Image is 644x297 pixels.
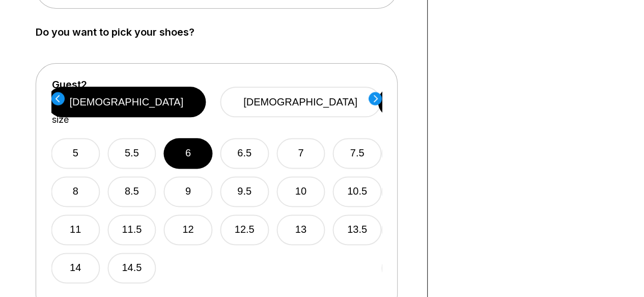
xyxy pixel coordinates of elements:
button: 5 [381,138,430,169]
button: 12 [164,214,213,245]
button: [DEMOGRAPHIC_DATA] [47,87,206,117]
button: 13.5 [333,214,382,245]
button: 14 [51,253,100,283]
button: 14 [381,253,430,283]
button: [DEMOGRAPHIC_DATA] [220,87,381,117]
label: Guest 2 [52,79,87,90]
button: 14.5 [107,253,156,283]
button: 6.5 [220,138,269,169]
button: 11 [381,214,430,245]
button: 13 [276,214,325,245]
button: 11.5 [107,214,156,245]
button: 10.5 [333,176,382,207]
button: 7.5 [333,138,382,169]
button: 7 [276,138,325,169]
button: 9.5 [220,176,269,207]
button: 12.5 [220,214,269,245]
button: 9 [164,176,213,207]
button: 11 [51,214,100,245]
button: 8.5 [107,176,156,207]
button: 6 [164,138,213,169]
label: Do you want to pick your shoes? [36,26,412,38]
button: 8 [381,176,430,207]
button: 10 [276,176,325,207]
button: 8 [51,176,100,207]
button: 5 [51,138,100,169]
button: 5.5 [107,138,156,169]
